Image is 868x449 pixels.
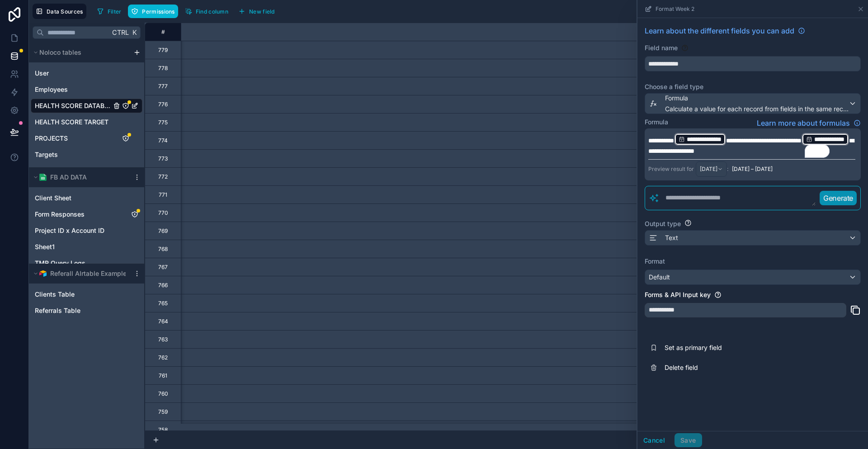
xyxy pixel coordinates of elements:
button: Find column [182,5,231,18]
label: Format [645,257,861,266]
div: 763 [158,336,168,343]
span: Formula [665,94,849,103]
span: K [131,29,137,36]
span: Find column [196,8,228,15]
span: [DATE] [700,165,717,173]
span: Permissions [142,8,175,15]
div: 779 [158,47,168,54]
div: 761 [159,372,167,379]
span: Learn about the different fields you can add [645,25,794,36]
span: Delete field [665,363,795,372]
p: Generate [823,193,853,203]
button: Data Sources [33,4,86,19]
div: 768 [158,246,168,253]
span: Data Sources [47,8,83,15]
button: Set as primary field [645,338,861,358]
div: 778 [158,65,168,72]
button: Filter [94,5,125,18]
div: 772 [158,173,168,180]
div: 762 [158,354,168,361]
span: Ctrl [111,27,130,38]
label: Formula [645,118,668,127]
label: Field name [645,43,678,52]
div: 770 [158,209,168,217]
button: Text [645,230,861,246]
span: Filter [108,8,122,15]
div: 767 [158,264,168,271]
label: Choose a field type [645,82,861,91]
div: To enrich screen reader interactions, please activate Accessibility in Grammarly extension settings [648,132,855,156]
button: Permissions [128,5,178,18]
div: 766 [158,282,168,289]
label: Output type [645,219,681,228]
span: New field [249,8,275,15]
label: Forms & API Input key [645,290,711,299]
div: Preview result for : [648,161,728,177]
button: Generate [820,191,857,205]
div: 777 [158,83,168,90]
div: 775 [158,119,168,126]
button: FormulaCalculate a value for each record from fields in the same record [645,93,861,114]
div: 769 [158,227,168,235]
div: 771 [159,191,167,199]
a: Learn about the different fields you can add [645,25,805,36]
div: 774 [158,137,168,144]
span: Calculate a value for each record from fields in the same record [665,104,849,113]
div: 776 [158,101,168,108]
a: Learn more about formulas [757,118,861,128]
div: 758 [158,426,168,434]
a: Permissions [128,5,181,18]
span: Set as primary field [665,343,795,352]
div: 764 [158,318,168,325]
div: 765 [158,300,168,307]
div: # [152,28,174,35]
span: [DATE] – [DATE] [732,165,773,173]
span: Learn more about formulas [757,118,850,128]
button: [DATE] [696,161,727,177]
span: Default [649,273,670,281]
div: 773 [158,155,168,162]
div: 759 [158,408,168,416]
span: Text [665,233,678,242]
button: Delete field [645,358,861,378]
button: Default [645,269,861,285]
button: New field [235,5,278,18]
button: Cancel [637,433,671,448]
div: 760 [158,390,168,397]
